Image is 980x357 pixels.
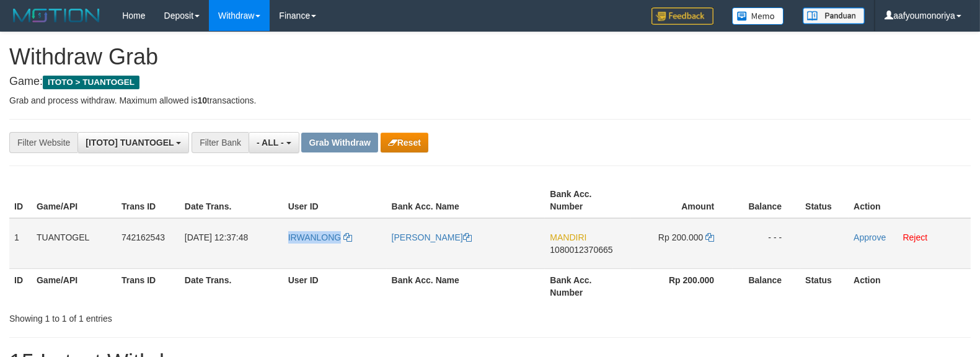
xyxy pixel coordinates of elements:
h4: Game: [9,76,971,88]
th: Action [849,268,971,304]
th: Bank Acc. Number [545,183,631,218]
th: User ID [283,183,387,218]
button: Grab Withdraw [301,133,377,152]
th: Balance [733,268,800,304]
th: User ID [283,268,387,304]
button: [ITOTO] TUANTOGEL [77,132,189,153]
th: Status [800,268,849,304]
th: Rp 200.000 [631,268,733,304]
a: Reject [903,232,928,242]
th: Date Trans. [180,268,283,304]
button: - ALL - [249,132,299,153]
span: Rp 200.000 [658,232,703,242]
span: [ITOTO] TUANTOGEL [86,138,174,148]
span: 742162543 [121,232,165,242]
span: IRWANLONG [288,232,342,242]
a: [PERSON_NAME] [392,232,472,242]
span: MANDIRI [550,232,586,242]
div: Filter Website [9,132,77,153]
td: 1 [9,218,32,269]
button: Reset [381,133,428,152]
th: Date Trans. [180,183,283,218]
th: Game/API [32,183,117,218]
th: Balance [733,183,800,218]
a: IRWANLONG [288,232,352,242]
th: Trans ID [117,268,180,304]
th: ID [9,268,32,304]
td: - - - [733,218,800,269]
th: Game/API [32,268,117,304]
th: Status [800,183,849,218]
span: - ALL - [257,138,284,148]
th: Trans ID [117,183,180,218]
th: Action [849,183,971,218]
p: Grab and process withdraw. Maximum allowed is transactions. [9,94,971,107]
td: TUANTOGEL [32,218,117,269]
th: Amount [631,183,733,218]
a: Approve [854,232,886,242]
th: Bank Acc. Name [387,268,545,304]
a: Copy 200000 to clipboard [705,232,714,242]
div: Showing 1 to 1 of 1 entries [9,307,399,325]
th: ID [9,183,32,218]
img: Button%20Memo.svg [732,7,784,25]
span: ITOTO > TUANTOGEL [43,76,139,89]
img: panduan.png [803,7,865,24]
span: [DATE] 12:37:48 [185,232,248,242]
img: Feedback.jpg [651,7,713,25]
th: Bank Acc. Name [387,183,545,218]
span: Copy 1080012370665 to clipboard [550,245,612,255]
strong: 10 [197,95,207,105]
img: MOTION_logo.png [9,6,104,25]
h1: Withdraw Grab [9,45,971,69]
th: Bank Acc. Number [545,268,631,304]
div: Filter Bank [192,132,249,153]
